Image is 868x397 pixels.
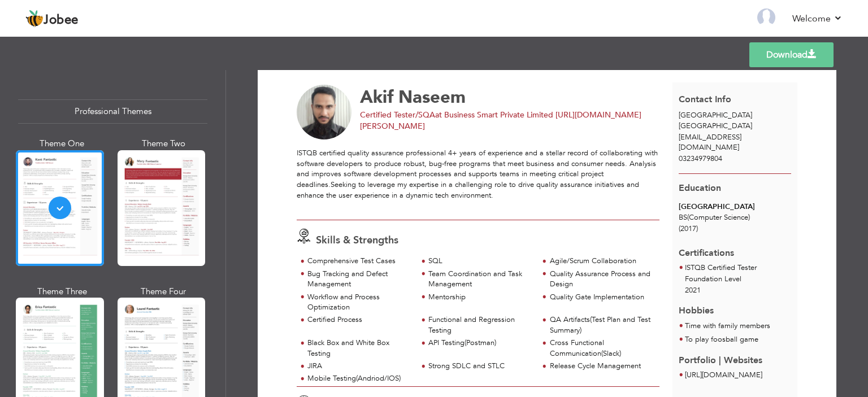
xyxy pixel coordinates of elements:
div: Mentorship [428,292,532,303]
span: [GEOGRAPHIC_DATA] [679,110,752,120]
span: Skills & Strengths [316,233,398,247]
span: Akif [360,85,393,109]
span: To play foosball game [685,334,758,344]
img: Profile Img [757,8,775,27]
img: No image [297,85,352,140]
div: Comprehensive Test Cases [307,256,411,267]
span: Naseem [398,85,466,109]
div: QA Artifacts(Test Plan and Test Summary) [550,315,653,335]
div: Mobile Testing(Andriod/IOS) [307,373,411,384]
span: Jobee [44,14,79,27]
div: [GEOGRAPHIC_DATA] [679,202,791,212]
div: Bug Tracking and Defect Management [307,269,411,290]
div: Theme Four [120,286,208,298]
span: 03234979804 [679,154,722,164]
div: JIRA [307,361,411,372]
img: jobee.io [25,10,44,28]
span: at Business Smart Private Limited [URL][DOMAIN_NAME][PERSON_NAME] [360,110,641,132]
span: Certifications [679,238,734,260]
a: Welcome [792,12,843,25]
div: Workflow and Process Optimization [307,292,411,313]
div: Quality Gate Implementation [550,292,653,303]
div: Theme Two [120,138,208,150]
div: SQL [428,256,532,267]
a: Download [749,42,834,67]
div: Theme Three [18,286,106,298]
div: Cross Functional Communication(Slack) [550,338,653,359]
p: 2021 [685,285,791,296]
span: [GEOGRAPHIC_DATA] [679,121,752,131]
a: Jobee [25,10,79,28]
span: Certified Tester/SQA [360,110,435,120]
div: Strong SDLC and STLC [428,361,532,372]
div: Professional Themes [18,99,207,124]
span: Portfolio | Websites [679,354,762,367]
div: ISTQB certified quality assurance professional 4+ years of experience and a stellar record of col... [297,148,659,211]
span: BS(Computer Science) [679,212,750,223]
span: (2017) [679,224,698,234]
span: Education [679,182,721,194]
div: API Testing(Postman) [428,338,532,348]
span: Time with family members [685,321,770,331]
span: Contact Info [679,93,731,106]
span: Hobbies [679,304,714,317]
div: Agile/Scrum Collaboration [550,256,653,267]
div: Quality Assurance Process and Design [550,269,653,290]
div: Black Box and White Box Testing [307,338,411,359]
span: [EMAIL_ADDRESS][DOMAIN_NAME] [679,132,741,153]
div: Theme One [18,138,106,150]
div: Team Coordination and Task Management [428,269,532,290]
span: ISTQB Certified Tester Foundation Level [685,263,757,284]
a: [URL][DOMAIN_NAME] [685,370,762,380]
div: Certified Process [307,315,411,325]
div: Release Cycle Management [550,361,653,372]
div: Functional and Regression Testing [428,315,532,335]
